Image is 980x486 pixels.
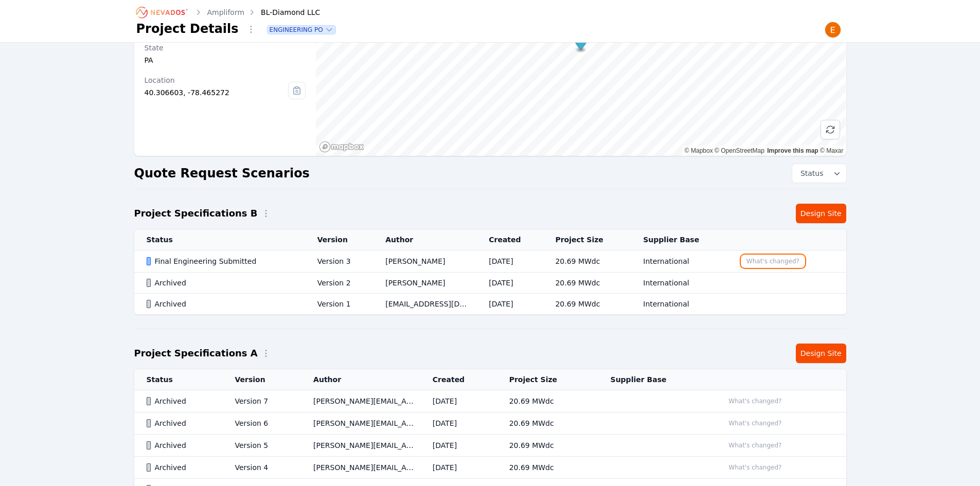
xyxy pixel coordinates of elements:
button: What's changed? [724,395,786,407]
th: Project Size [543,229,631,250]
h1: Project Details [136,21,239,37]
tr: ArchivedVersion 6[PERSON_NAME][EMAIL_ADDRESS][PERSON_NAME][DOMAIN_NAME][DATE]20.69 MWdcWhat's cha... [134,412,846,435]
div: Location [145,75,289,85]
tr: ArchivedVersion 5[PERSON_NAME][EMAIL_ADDRESS][PERSON_NAME][DOMAIN_NAME][DATE]20.69 MWdcWhat's cha... [134,435,846,457]
nav: Breadcrumb [136,4,320,21]
td: [DATE] [420,435,497,457]
div: Archived [147,418,218,428]
tr: Final Engineering SubmittedVersion 3[PERSON_NAME][DATE]20.69 MWdcInternationalWhat's changed? [134,250,846,273]
td: [EMAIL_ADDRESS][DOMAIN_NAME] [373,294,476,315]
td: [PERSON_NAME][EMAIL_ADDRESS][PERSON_NAME][DOMAIN_NAME] [301,457,420,479]
div: Archived [147,396,218,406]
td: Version 6 [222,412,301,435]
td: 20.69 MWdc [543,250,631,273]
td: [DATE] [420,390,497,412]
td: 20.69 MWdc [497,412,598,435]
td: Version 4 [222,457,301,479]
a: Ampliform [207,7,245,17]
td: [DATE] [476,273,543,294]
td: Version 2 [305,273,373,294]
th: Author [301,369,420,390]
div: PA [145,55,306,65]
th: Version [222,369,301,390]
button: What's changed? [724,462,786,473]
th: Version [305,229,373,250]
a: Improve this map [767,147,818,154]
div: Archived [147,440,218,451]
td: International [631,294,729,315]
div: 40.306603, -78.465272 [145,87,289,98]
td: Version 5 [222,435,301,457]
a: Maxar [820,147,844,154]
td: International [631,273,729,294]
span: Status [796,168,824,178]
th: Created [420,369,497,390]
td: [PERSON_NAME][EMAIL_ADDRESS][PERSON_NAME][DOMAIN_NAME] [301,435,420,457]
button: What's changed? [742,256,804,267]
div: State [145,43,306,53]
h2: Quote Request Scenarios [134,165,310,182]
a: OpenStreetMap [715,147,764,154]
th: Supplier Base [631,229,729,250]
tr: ArchivedVersion 7[PERSON_NAME][EMAIL_ADDRESS][PERSON_NAME][DOMAIN_NAME][DATE]20.69 MWdcWhat's cha... [134,390,846,412]
th: Supplier Base [598,369,712,390]
h2: Project Specifications A [134,346,258,361]
a: Design Site [796,204,846,223]
td: International [631,250,729,273]
th: Author [373,229,476,250]
th: Created [476,229,543,250]
td: [DATE] [420,457,497,479]
td: [DATE] [476,250,543,273]
img: Emily Walker [825,22,841,38]
th: Status [134,369,223,390]
div: BL-Diamond LLC [246,7,320,17]
div: Archived [147,278,300,288]
td: [PERSON_NAME][EMAIL_ADDRESS][PERSON_NAME][DOMAIN_NAME] [301,390,420,412]
td: [PERSON_NAME] [373,273,476,294]
td: 20.69 MWdc [497,457,598,479]
td: 20.69 MWdc [543,273,631,294]
h2: Project Specifications B [134,206,258,221]
div: Final Engineering Submitted [147,256,300,266]
tr: ArchivedVersion 2[PERSON_NAME][DATE]20.69 MWdcInternational [134,273,846,294]
div: Archived [147,299,300,309]
a: Mapbox homepage [319,141,364,153]
td: [PERSON_NAME][EMAIL_ADDRESS][PERSON_NAME][DOMAIN_NAME] [301,412,420,435]
tr: ArchivedVersion 4[PERSON_NAME][EMAIL_ADDRESS][PERSON_NAME][DOMAIN_NAME][DATE]20.69 MWdcWhat's cha... [134,457,846,479]
div: Archived [147,462,218,473]
td: [PERSON_NAME] [373,250,476,273]
a: Design Site [796,344,846,363]
td: [DATE] [476,294,543,315]
td: Version 7 [222,390,301,412]
td: Version 1 [305,294,373,315]
tr: ArchivedVersion 1[EMAIL_ADDRESS][DOMAIN_NAME][DATE]20.69 MWdcInternational [134,294,846,315]
td: 20.69 MWdc [497,435,598,457]
button: What's changed? [724,418,786,429]
td: Version 3 [305,250,373,273]
button: What's changed? [724,440,786,451]
td: [DATE] [420,412,497,435]
td: 20.69 MWdc [543,294,631,315]
th: Project Size [497,369,598,390]
button: Engineering PO [268,26,335,34]
td: 20.69 MWdc [497,390,598,412]
a: Mapbox [685,147,713,154]
button: Status [792,164,846,183]
th: Status [134,229,305,250]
